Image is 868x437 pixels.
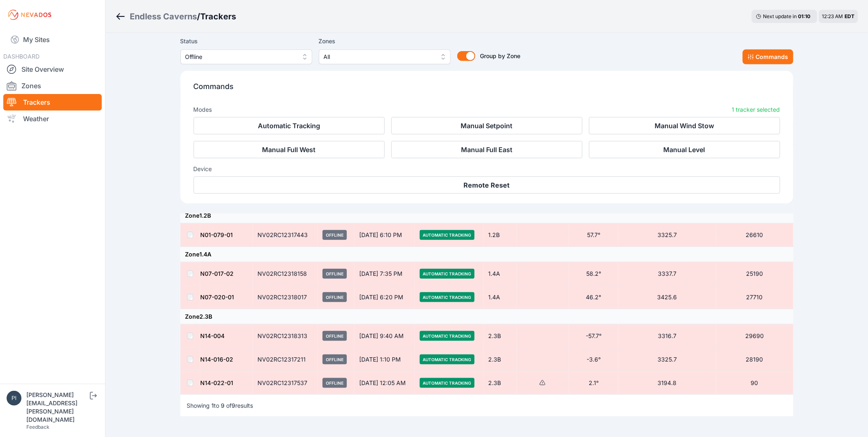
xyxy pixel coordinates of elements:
span: Automatic Tracking [420,378,475,388]
button: All [319,49,451,64]
td: [DATE] 9:40 AM [354,324,415,348]
td: 3337.7 [618,262,716,286]
a: Site Overview [3,61,102,78]
a: N14-016-02 [201,356,234,363]
td: NV02RC12317211 [253,348,318,371]
a: My Sites [3,30,102,49]
span: Automatic Tracking [420,292,475,302]
a: Feedback [26,424,49,430]
a: N01-079-01 [201,231,233,238]
span: Automatic Tracking [420,230,475,240]
td: 29690 [716,324,793,348]
td: Zone 1.4A [180,247,793,262]
button: Manual Wind Stow [589,117,780,134]
p: Showing to of results [187,402,253,410]
td: NV02RC12318158 [253,262,318,286]
div: 01 : 10 [798,13,813,20]
td: 1.4A [484,286,517,309]
td: 2.1° [569,371,618,395]
td: [DATE] 1:10 PM [354,348,415,371]
td: NV02RC12318313 [253,324,318,348]
button: Manual Setpoint [391,117,583,134]
h3: Modes [194,106,212,114]
td: 2.3B [484,324,517,348]
a: N14-022-01 [201,379,234,386]
span: Automatic Tracking [420,331,475,341]
label: Status [180,36,312,46]
td: [DATE] 7:35 PM [354,262,415,286]
td: 27710 [716,286,793,309]
span: 9 [232,402,236,409]
h3: Device [194,165,780,173]
span: Automatic Tracking [420,269,475,279]
a: Trackers [3,94,102,110]
span: Offline [323,355,347,364]
img: Nevados [7,8,53,21]
td: 1.2B [484,223,517,247]
p: 1 tracker selected [732,106,780,114]
span: Group by Zone [480,52,521,59]
td: 28190 [716,348,793,371]
p: Commands [194,81,780,99]
a: N07-020-01 [201,294,234,301]
h3: Trackers [200,11,236,22]
td: 3316.7 [618,324,716,348]
td: 1.4A [484,262,517,286]
span: Offline [323,292,347,302]
span: DASHBOARD [3,53,40,60]
span: Offline [323,269,347,279]
td: NV02RC12317537 [253,371,318,395]
span: Automatic Tracking [420,355,475,364]
td: [DATE] 6:20 PM [354,286,415,309]
span: Next update in [763,13,797,19]
td: -3.6° [569,348,618,371]
a: Weather [3,110,102,127]
td: 3325.7 [618,348,716,371]
span: EDT [845,13,855,19]
td: 3425.6 [618,286,716,309]
span: Offline [323,230,347,240]
td: NV02RC12317443 [253,223,318,247]
button: Manual Level [589,141,780,158]
span: 9 [221,402,225,409]
td: 58.2° [569,262,618,286]
div: [PERSON_NAME][EMAIL_ADDRESS][PERSON_NAME][DOMAIN_NAME] [26,391,88,424]
label: Zones [319,36,451,46]
button: Commands [743,49,793,64]
span: Offline [323,378,347,388]
td: 26610 [716,223,793,247]
td: 90 [716,371,793,395]
a: N07-017-02 [201,270,234,277]
span: 12:23 AM [822,13,843,19]
td: [DATE] 12:05 AM [354,371,415,395]
button: Automatic Tracking [194,117,385,134]
button: Offline [180,49,312,64]
button: Manual Full East [391,141,583,158]
td: 3325.7 [618,223,716,247]
span: Offline [185,52,296,62]
td: 2.3B [484,371,517,395]
td: 25190 [716,262,793,286]
span: Offline [323,331,347,341]
td: -57.7° [569,324,618,348]
span: / [197,11,200,22]
td: [DATE] 6:10 PM [354,223,415,247]
td: 2.3B [484,348,517,371]
button: Remote Reset [194,176,780,194]
td: NV02RC12318017 [253,286,318,309]
td: Zone 1.2B [180,208,793,223]
a: Zones [3,78,102,94]
td: 46.2° [569,286,618,309]
nav: Breadcrumb [115,6,236,27]
td: Zone 2.3B [180,309,793,324]
span: All [324,52,434,62]
td: 3194.8 [618,371,716,395]
a: Endless Caverns [130,11,197,22]
a: N14-004 [201,332,225,339]
img: piotr.kolodziejczyk@energix-group.com [7,391,21,406]
td: 57.7° [569,223,618,247]
button: Manual Full West [194,141,385,158]
span: 1 [212,402,214,409]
